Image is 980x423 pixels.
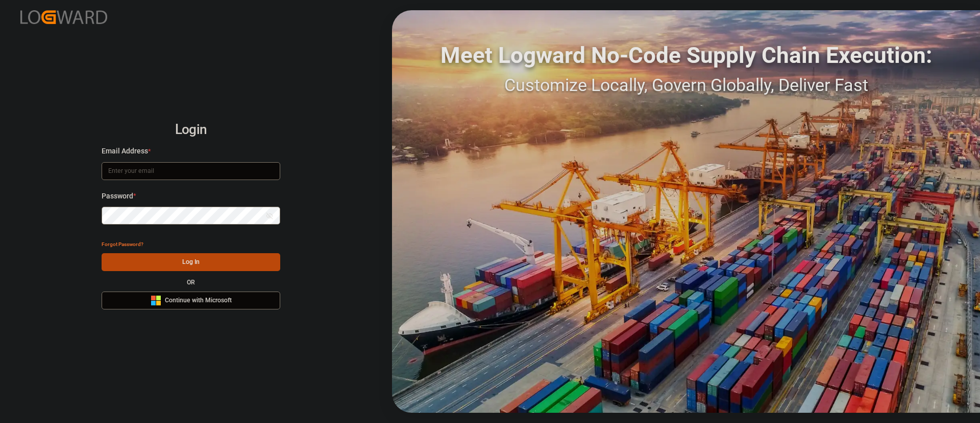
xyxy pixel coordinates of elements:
[102,191,133,202] span: Password
[102,162,280,180] input: Enter your email
[102,146,148,157] span: Email Address
[102,114,280,146] h2: Login
[392,72,980,98] div: Customize Locally, Govern Globally, Deliver Fast
[187,279,195,285] small: OR
[102,253,280,271] button: Log In
[20,10,107,24] img: Logward_new_orange.png
[165,296,232,305] span: Continue with Microsoft
[102,235,143,253] button: Forgot Password?
[392,38,980,72] div: Meet Logward No-Code Supply Chain Execution:
[102,292,280,309] button: Continue with Microsoft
